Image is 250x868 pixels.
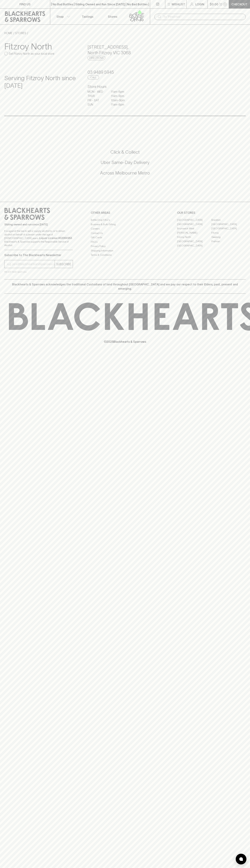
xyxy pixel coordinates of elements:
[56,262,71,266] p: SUBSCRIBE
[50,9,75,24] button: Shop
[39,237,72,240] strong: Liquor License #32064953
[4,41,79,51] h3: Fitzroy North
[88,102,105,107] p: SUN
[91,211,159,215] p: OTHER AREAS
[210,2,218,6] p: $0.00
[239,857,243,861] img: bubble-icon
[75,9,100,24] a: Tastings
[9,51,54,56] p: Set Fitzroy North as your local store
[88,89,105,94] p: MON - WED
[4,135,246,195] div: Call to action block
[177,226,211,231] a: Brunswick West
[224,3,226,5] p: 0
[55,260,73,268] button: SUBSCRIBE
[100,9,125,24] a: Stores
[4,31,13,35] a: HOME
[111,89,129,94] p: 11am - 8pm
[111,94,129,98] p: 11am - 9pm
[4,229,73,247] p: It is against the law to sell or supply alcohol to, or to obtain alcohol on behalf of a person un...
[91,248,159,253] a: Shipping Information
[88,69,162,75] h5: 03 9489 5945
[211,231,246,235] a: Fitzroy
[7,282,243,291] p: Blackhearts & Sparrows acknowledges the traditional Custodians of land throughout [GEOGRAPHIC_DAT...
[4,253,73,257] p: Subscribe to The Blackhearts Newsletter
[88,94,105,98] p: THUR
[88,44,162,56] h5: [STREET_ADDRESS] , North Fitzroy VIC 3068
[111,98,129,102] p: 10am - 9pm
[211,218,246,222] a: Braddon
[108,14,117,19] p: Stores
[19,2,31,6] p: FIND US
[88,84,162,89] h6: Store Hours
[211,226,246,231] a: [GEOGRAPHIC_DATA]
[88,98,105,102] p: FRI - SAT
[177,231,211,235] a: [PERSON_NAME]
[195,2,204,6] p: Login
[211,235,246,239] a: Geelong
[7,261,55,267] input: e.g. jane@blackheartsandsparrows.com.au
[4,170,246,176] h5: Across Melbourne Metro
[4,270,73,274] p: We will never spam you
[82,14,93,19] p: Tastings
[56,14,64,19] p: Shop
[111,102,129,107] p: 11am - 8pm
[15,31,26,35] a: STORES
[177,218,211,222] a: [GEOGRAPHIC_DATA]
[4,223,73,226] p: Sibling owned and run since [DATE]
[172,2,185,6] p: Wishlist
[177,243,211,248] a: [GEOGRAPHIC_DATA]
[91,231,159,235] a: Contact Us
[91,222,159,226] a: Business & Bulk Gifting
[177,235,211,239] a: Fitzroy North
[88,75,99,79] a: Call
[88,56,105,60] a: Directions
[91,244,159,248] a: Privacy Policy
[177,211,246,215] p: OUR STORES
[163,14,243,20] input: Try "Pinot noir"
[91,240,159,244] a: FAQ's
[4,149,246,155] h5: Click & Collect
[4,74,79,89] h4: Serving Fitzroy North since [DATE]
[211,222,246,226] a: [GEOGRAPHIC_DATA]
[211,239,246,243] a: Prahran
[4,159,246,165] h5: Uber Same-Day Delivery
[231,2,247,6] p: Checkout
[91,227,159,231] a: Careers
[91,235,159,240] a: Gift Cards
[91,218,159,222] a: Bottle Drop FAQ's
[91,253,159,257] a: Terms & Conditions
[177,239,211,243] a: [GEOGRAPHIC_DATA]
[177,222,211,226] a: [GEOGRAPHIC_DATA]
